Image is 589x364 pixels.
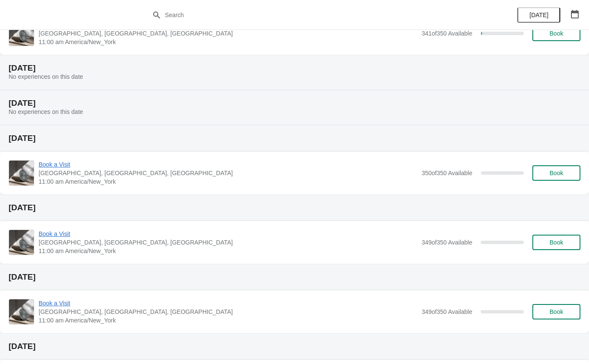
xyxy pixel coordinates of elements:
span: 341 of 350 Available [422,30,472,37]
img: Book a Visit | The Noguchi Museum, 33rd Road, Astoria, NY, USA | 11:00 am America/New_York [9,21,34,46]
h2: [DATE] [9,273,580,281]
span: 11:00 am America/New_York [39,247,417,255]
span: No experiences on this date [9,73,83,80]
span: Book [550,308,563,315]
span: Book [550,30,563,37]
img: Book a Visit | The Noguchi Museum, 33rd Road, Astoria, NY, USA | 11:00 am America/New_York [9,230,34,255]
h2: [DATE] [9,203,580,212]
h2: [DATE] [9,134,580,143]
span: [GEOGRAPHIC_DATA], [GEOGRAPHIC_DATA], [GEOGRAPHIC_DATA] [39,29,417,38]
span: No experiences on this date [9,108,83,115]
span: [GEOGRAPHIC_DATA], [GEOGRAPHIC_DATA], [GEOGRAPHIC_DATA] [39,169,417,177]
span: Book a Visit [39,160,417,169]
button: Book [532,304,580,319]
span: [DATE] [529,12,548,18]
span: 11:00 am America/New_York [39,38,417,46]
img: Book a Visit | The Noguchi Museum, 33rd Road, Astoria, NY, USA | 11:00 am America/New_York [9,161,34,185]
button: Book [532,165,580,181]
h2: [DATE] [9,99,580,107]
img: Book a Visit | The Noguchi Museum, 33rd Road, Astoria, NY, USA | 11:00 am America/New_York [9,299,34,324]
span: 11:00 am America/New_York [39,316,417,325]
button: Book [532,235,580,250]
span: 349 of 350 Available [422,308,472,315]
span: Book [550,239,563,246]
span: [GEOGRAPHIC_DATA], [GEOGRAPHIC_DATA], [GEOGRAPHIC_DATA] [39,307,417,316]
button: [DATE] [517,7,560,23]
span: [GEOGRAPHIC_DATA], [GEOGRAPHIC_DATA], [GEOGRAPHIC_DATA] [39,238,417,247]
h2: [DATE] [9,342,580,351]
h2: [DATE] [9,64,580,72]
span: Book a Visit [39,299,417,307]
span: 11:00 am America/New_York [39,177,417,186]
span: 350 of 350 Available [422,170,472,176]
span: Book a Visit [39,230,417,238]
span: Book [550,170,563,176]
span: 349 of 350 Available [422,239,472,246]
button: Book [532,26,580,41]
input: Search [164,7,442,23]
